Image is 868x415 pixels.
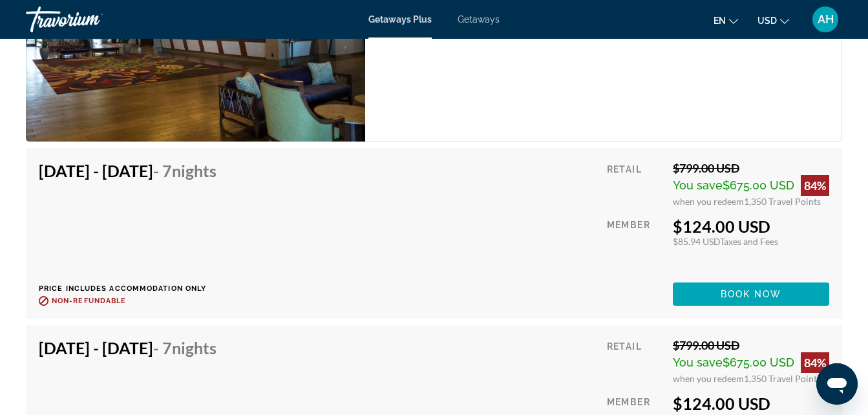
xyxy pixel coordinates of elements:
button: User Menu [809,6,842,33]
span: when you redeem [673,196,744,207]
div: $124.00 USD [673,217,829,236]
button: Change currency [757,11,789,30]
span: Nights [172,338,217,357]
span: when you redeem [673,373,744,384]
div: 84% [801,175,829,196]
span: $675.00 USD [723,356,794,369]
p: Price includes accommodation only [39,284,226,293]
span: 1,350 Travel Points [744,196,821,207]
span: - 7 [153,338,217,357]
span: Non-refundable [52,297,126,305]
span: You save [673,178,723,192]
div: 84% [801,352,829,373]
div: Retail [607,338,663,384]
iframe: Button to launch messaging window [816,363,858,405]
button: Change language [714,11,738,30]
a: Getaways Plus [368,14,432,25]
span: USD [757,16,777,26]
h4: [DATE] - [DATE] [39,161,217,180]
div: $799.00 USD [673,338,829,352]
a: Travorium [26,3,155,36]
button: Book now [673,282,829,306]
span: $675.00 USD [723,178,794,192]
span: - 7 [153,161,217,180]
span: Book now [721,289,782,299]
div: Retail [607,161,663,207]
h4: [DATE] - [DATE] [39,338,217,357]
div: $124.00 USD [673,394,829,413]
span: You save [673,356,723,369]
span: AH [818,13,834,26]
a: Getaways [458,14,500,25]
span: 1,350 Travel Points [744,373,821,384]
span: en [714,16,726,26]
div: $799.00 USD [673,161,829,175]
span: Taxes and Fees [720,236,778,247]
span: Nights [172,161,217,180]
div: $85.94 USD [673,236,829,247]
div: Member [607,217,663,273]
